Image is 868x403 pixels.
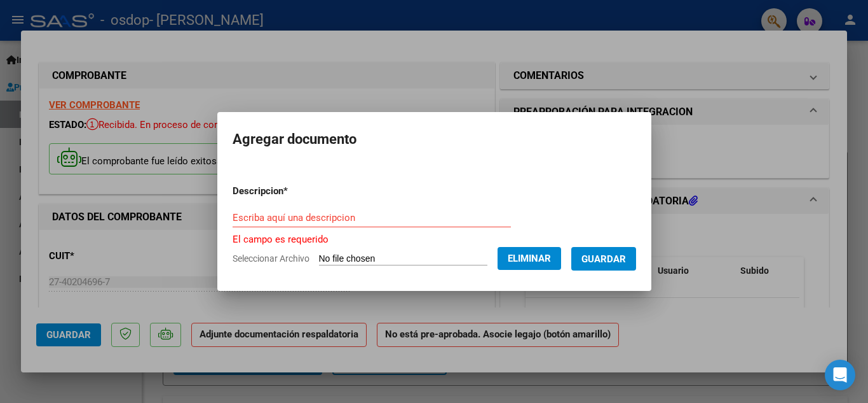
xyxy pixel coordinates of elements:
[581,253,626,265] span: Guardar
[233,232,636,247] p: El campo es requerido
[571,247,636,271] button: Guardar
[233,253,309,264] span: Seleccionar Archivo
[508,253,551,264] span: Eliminar
[233,127,636,152] h2: Agregar documento
[825,360,855,390] div: Open Intercom Messenger
[233,184,354,199] p: Descripcion
[498,247,561,270] button: Eliminar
